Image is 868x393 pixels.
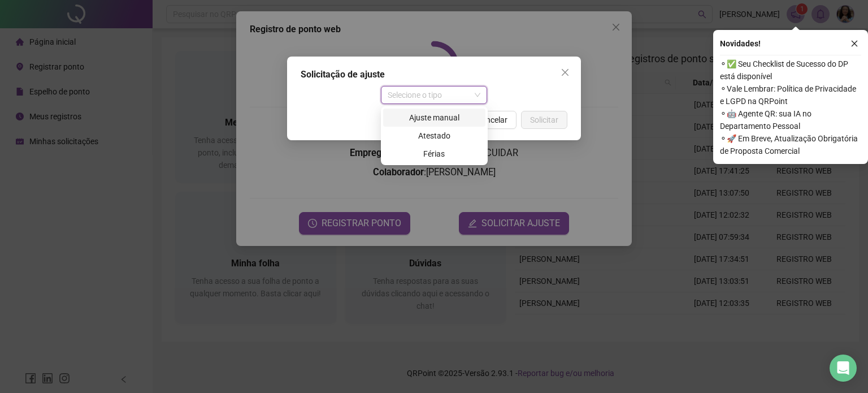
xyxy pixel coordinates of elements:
button: Close [556,63,574,81]
div: Open Intercom Messenger [830,355,857,382]
span: close [561,68,570,77]
div: Férias [383,145,485,163]
span: ⚬ 🚀 Em Breve, Atualização Obrigatória de Proposta Comercial [720,132,861,157]
button: Solicitar [521,111,567,129]
div: Férias [390,148,479,160]
span: Cancelar [476,114,507,126]
span: Selecione o tipo [388,87,481,103]
span: ⚬ Vale Lembrar: Política de Privacidade e LGPD na QRPoint [720,83,861,107]
span: ⚬ ✅ Seu Checklist de Sucesso do DP está disponível [720,58,861,83]
div: Ajuste manual [390,111,479,124]
span: Novidades ! [720,37,761,50]
button: Cancelar [467,111,517,129]
div: Ajuste manual [383,109,485,127]
span: close [850,40,858,47]
div: Solicitação de ajuste [301,68,567,81]
div: Atestado [390,129,479,142]
span: ⚬ 🤖 Agente QR: sua IA no Departamento Pessoal [720,107,861,132]
div: Atestado [383,127,485,145]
